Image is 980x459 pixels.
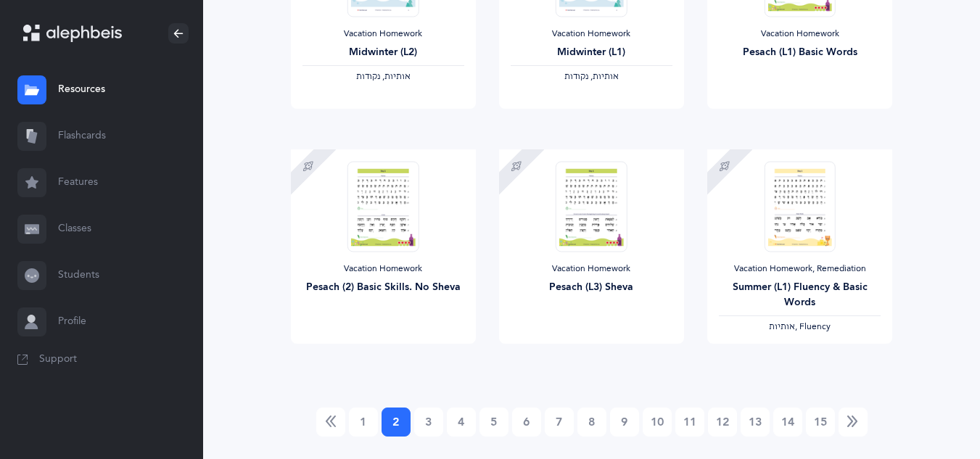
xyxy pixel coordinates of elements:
span: Support [39,352,77,367]
div: Vacation Homework [302,263,464,275]
a: 1 [349,408,378,437]
a: 13 [741,408,770,437]
span: ‫אותיות, נקודות‬ [356,71,411,81]
a: 8 [577,408,606,437]
div: Summer (L1) Fluency & Basic Words [719,280,881,310]
div: Vacation Homework, Remediation [719,263,881,275]
div: Vacation Homework [511,263,672,275]
a: 3 [414,408,443,437]
div: , Fluency [719,321,881,333]
a: 2 [382,408,411,437]
a: Next [839,408,868,437]
a: 5 [479,408,508,437]
div: Midwinter (L1) [511,45,672,60]
a: 9 [610,408,639,437]
div: Pesach (L3) Sheva [511,280,672,295]
span: ‫אותיות, נקודות‬ [564,71,619,81]
img: Pesach_L3_Sheva_EN_thumbnail_1743019963.png [556,161,627,252]
img: Pesach_L2_Skills.No_Sheva_EN_thumbnail_1743020038.png [347,161,419,252]
a: 10 [643,408,672,437]
div: Midwinter (L2) [302,45,464,60]
div: Vacation Homework [302,28,464,40]
a: 11 [675,408,704,437]
a: 15 [806,408,835,437]
a: 12 [708,408,737,437]
div: Pesach (2) Basic Skills. No Sheva [302,280,464,295]
span: ‫אותיות‬ [769,321,795,331]
div: Vacation Homework [719,28,881,40]
a: 14 [773,408,802,437]
div: Pesach (L1) Basic Words [719,45,881,60]
div: Vacation Homework [511,28,672,40]
img: Summer_L1_Fluency.Basic_words_EN_thumbnail_1718378988.png [765,161,836,252]
a: 4 [447,408,476,437]
a: Previous [316,408,345,437]
a: 6 [512,408,541,437]
a: 7 [545,408,574,437]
